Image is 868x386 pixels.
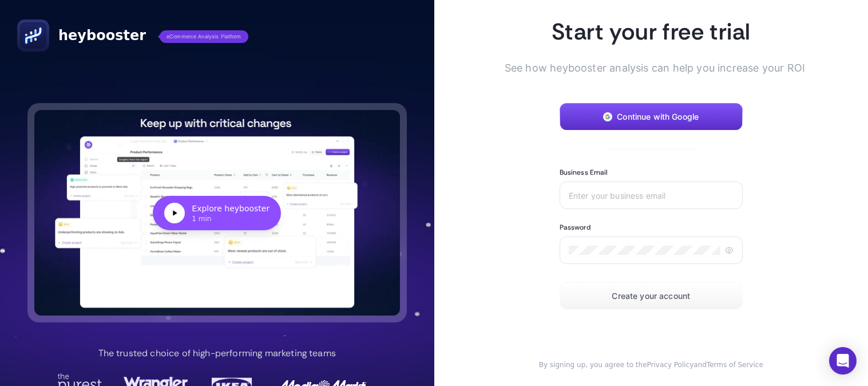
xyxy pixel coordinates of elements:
[539,361,647,369] span: By signing up, you agree to the
[192,214,269,223] div: 1 min
[617,112,699,121] span: Continue with Google
[612,292,690,301] span: Create your account
[829,347,857,375] div: Open Intercom Messenger
[707,361,763,369] a: Terms of Service
[560,223,590,232] label: Password
[523,17,779,46] h1: Start your free trial
[560,282,743,310] button: Create your account
[34,110,400,316] button: Explore heybooster1 min
[523,360,779,369] div: and
[17,19,248,52] a: heyboostereCommerce Analysis Platform
[58,26,146,45] span: heybooster
[160,30,248,43] span: eCommerce Analysis Platform
[192,203,269,214] div: Explore heybooster
[569,191,734,200] input: Enter your business email
[560,103,743,131] button: Continue with Google
[560,168,608,177] label: Business Email
[98,346,336,360] p: The trusted choice of high-performing marketing teams
[647,361,694,369] a: Privacy Policy
[505,60,779,76] span: See how heybooster analysis can help you increase your ROI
